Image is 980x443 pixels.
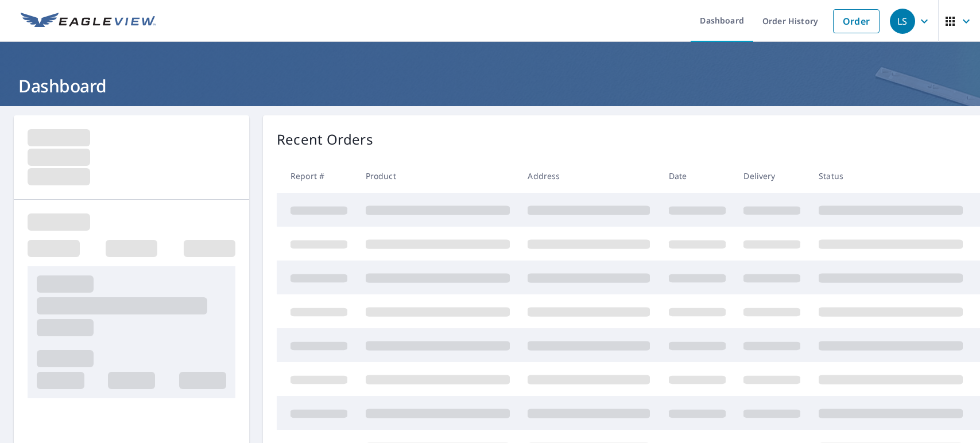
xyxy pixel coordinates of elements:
[518,159,659,193] th: Address
[890,9,915,34] div: LS
[809,159,972,193] th: Status
[734,159,809,193] th: Delivery
[277,159,357,193] th: Report #
[357,159,519,193] th: Product
[833,9,880,33] a: Order
[277,129,373,150] p: Recent Orders
[21,13,156,30] img: EV Logo
[660,159,735,193] th: Date
[14,74,966,98] h1: Dashboard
